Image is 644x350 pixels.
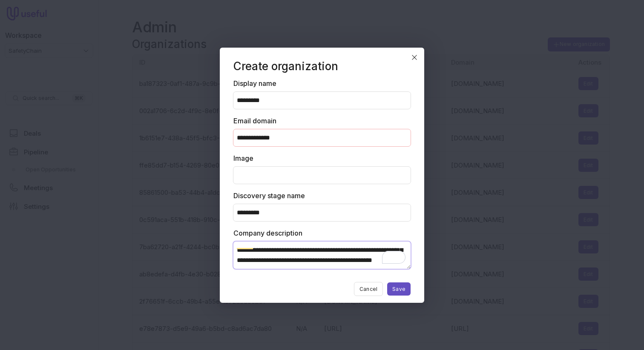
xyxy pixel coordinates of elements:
[233,228,302,238] label: Company description
[354,282,383,296] button: Cancel
[233,191,305,201] label: Discovery stage name
[387,282,411,296] button: Save
[233,153,253,163] label: Image
[408,51,421,64] button: Close
[233,242,411,269] textarea: To enrich screen reader interactions, please activate Accessibility in Grammarly extension settings
[233,116,276,126] label: Email domain
[233,78,276,88] label: Display name
[233,61,411,71] header: Create organization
